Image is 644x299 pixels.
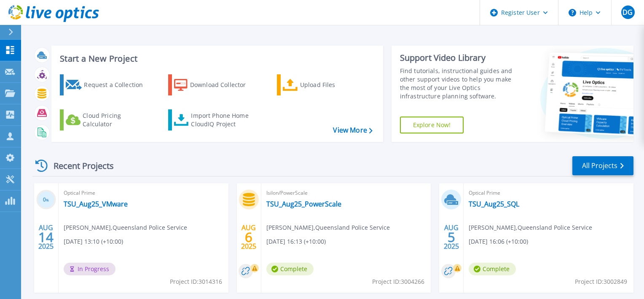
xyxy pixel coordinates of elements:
a: Upload Files [277,74,371,95]
div: Support Video Library [400,52,521,63]
span: Complete [266,263,314,275]
a: TSU_Aug25_SQL [469,200,519,208]
span: Project ID: 3004266 [372,277,424,286]
span: Project ID: 3002849 [575,277,627,286]
a: TSU_Aug25_PowerScale [266,200,341,208]
div: Download Collector [190,76,258,93]
span: [PERSON_NAME] , Queensland Police Service [64,223,187,232]
span: Optical Prime [469,188,628,198]
span: Complete [469,263,516,275]
a: All Projects [572,156,633,175]
h3: 0 [36,195,56,205]
span: DG [623,9,633,16]
a: Explore Now! [400,117,464,133]
span: % [46,198,49,202]
a: Request a Collection [60,74,154,95]
div: Recent Projects [32,155,125,176]
span: 6 [245,234,252,241]
div: Cloud Pricing Calculator [83,111,150,128]
div: AUG 2025 [241,222,257,253]
h3: Start a New Project [60,54,372,63]
div: Find tutorials, instructional guides and other support videos to help you make the most of your L... [400,67,521,101]
div: Request a Collection [84,76,151,93]
span: [DATE] 16:06 (+10:00) [469,237,528,246]
span: [DATE] 13:10 (+10:00) [64,237,123,246]
span: 5 [448,234,455,241]
a: View More [333,126,372,134]
a: TSU_Aug25_VMware [64,200,128,208]
div: AUG 2025 [443,222,459,253]
span: In Progress [64,263,115,275]
span: [DATE] 16:13 (+10:00) [266,237,326,246]
span: Isilon/PowerScale [266,188,426,198]
span: [PERSON_NAME] , Queensland Police Service [266,223,390,232]
span: Project ID: 3014316 [170,277,222,286]
div: Upload Files [300,76,368,93]
a: Download Collector [168,74,262,95]
div: Import Phone Home CloudIQ Project [191,111,257,128]
a: Cloud Pricing Calculator [60,109,154,130]
span: [PERSON_NAME] , Queensland Police Service [469,223,592,232]
span: Optical Prime [64,188,223,198]
span: 14 [38,234,54,241]
div: AUG 2025 [38,222,54,253]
